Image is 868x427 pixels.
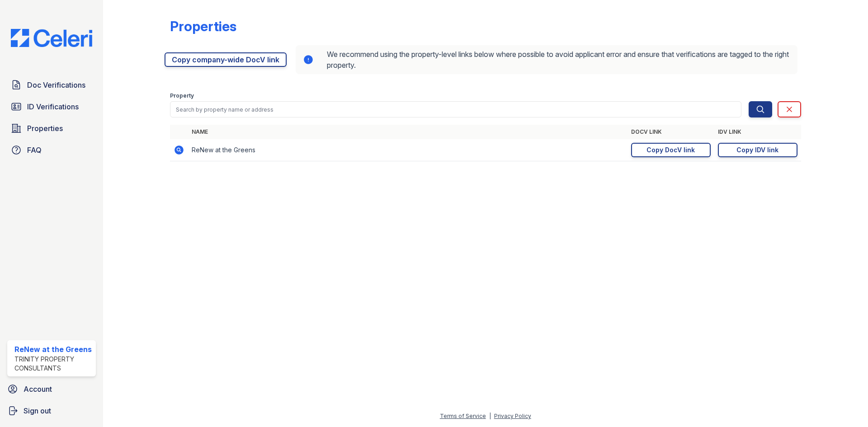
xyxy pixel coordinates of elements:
a: Copy DocV link [631,143,711,157]
th: DocV Link [627,125,714,139]
a: ID Verifications [7,98,96,116]
img: CE_Logo_Blue-a8612792a0a2168367f1c8372b55b34899dd931a85d93a1a3d3e32e68fde9ad4.png [4,29,99,47]
th: IDV Link [714,125,801,139]
div: ReNew at the Greens [14,344,92,355]
span: Doc Verifications [27,80,85,90]
a: Privacy Policy [494,413,531,419]
label: Property [170,92,194,99]
a: Sign out [4,402,99,420]
th: Name [188,125,627,139]
div: Trinity Property Consultants [14,355,92,373]
input: Search by property name or address [170,101,741,117]
a: FAQ [7,141,96,159]
div: | [489,413,491,419]
a: Doc Verifications [7,76,96,94]
span: ID Verifications [27,101,79,112]
a: Copy company-wide DocV link [165,52,287,67]
div: Copy IDV link [736,145,778,155]
div: We recommend using the property-level links below where possible to avoid applicant error and ens... [296,45,797,74]
span: Properties [27,123,63,134]
a: Terms of Service [440,413,486,419]
div: Properties [170,18,236,34]
div: Copy DocV link [646,145,695,155]
span: FAQ [27,145,42,155]
span: Sign out [24,405,51,416]
td: ReNew at the Greens [188,139,627,161]
a: Copy IDV link [718,143,797,157]
span: Account [24,384,52,394]
a: Properties [7,119,96,137]
a: Account [4,380,99,398]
